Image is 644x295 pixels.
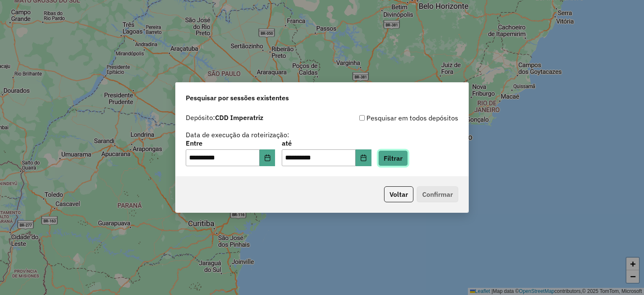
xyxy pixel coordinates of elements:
button: Voltar [384,186,413,202]
label: Depósito: [186,112,263,123]
span: Pesquisar por sessões existentes [186,93,289,103]
button: Choose Date [356,149,371,166]
button: Filtrar [378,150,408,166]
label: até [282,138,371,148]
label: Entre [186,138,275,148]
button: Choose Date [260,149,275,166]
label: Data de execução da roteirização: [186,130,289,140]
div: Pesquisar em todos depósitos [322,113,458,123]
strong: CDD Imperatriz [215,113,263,122]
